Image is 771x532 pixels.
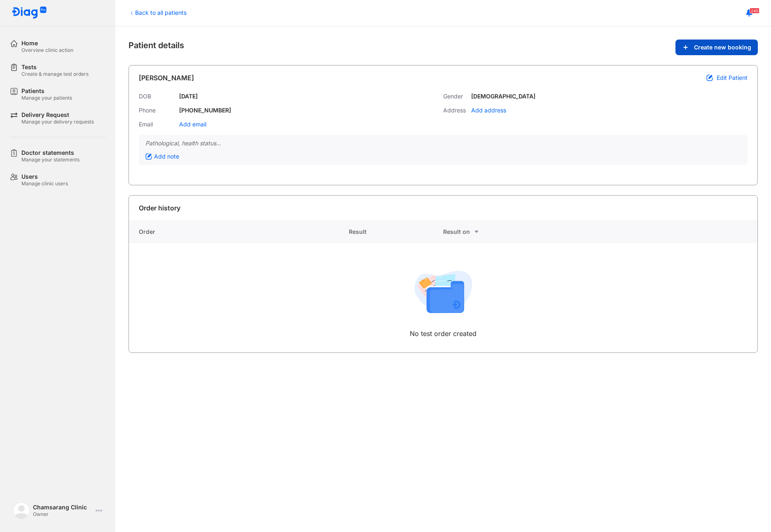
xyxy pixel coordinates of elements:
[21,87,72,95] div: Patients
[33,504,92,511] div: Chamsarang Clinic
[717,74,748,82] span: Edit Patient
[128,8,187,17] div: Back to all patients
[145,140,741,147] div: Pathological, health status...
[21,156,79,163] div: Manage your statements
[12,7,47,19] img: logo
[21,40,73,47] div: Home
[21,95,72,101] div: Manage your patients
[443,107,468,114] div: Address
[21,149,79,156] div: Doctor statements
[21,111,94,119] div: Delivery Request
[349,220,443,243] div: Result
[179,107,231,114] div: [PHONE_NUMBER]
[129,220,349,243] div: Order
[139,203,180,213] div: Order history
[13,502,30,519] img: logo
[139,121,176,128] div: Email
[179,93,198,100] div: [DATE]
[471,107,506,114] div: Add address
[139,73,194,83] div: [PERSON_NAME]
[21,119,94,125] div: Manage your delivery requests
[443,93,468,100] div: Gender
[145,153,179,160] div: Add note
[443,227,537,237] div: Result on
[21,63,89,71] div: Tests
[139,107,176,114] div: Phone
[139,93,176,100] div: DOB
[675,40,758,55] button: Create new booking
[410,329,477,338] div: No test order created
[179,121,206,128] div: Add email
[471,93,535,100] div: [DEMOGRAPHIC_DATA]
[21,173,68,180] div: Users
[21,180,68,187] div: Manage clinic users
[21,71,89,77] div: Create & manage test orders
[128,40,758,55] div: Patient details
[694,44,751,51] span: Create new booking
[33,511,92,518] div: Owner
[21,47,73,54] div: Overview clinic action
[750,8,759,14] span: 240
